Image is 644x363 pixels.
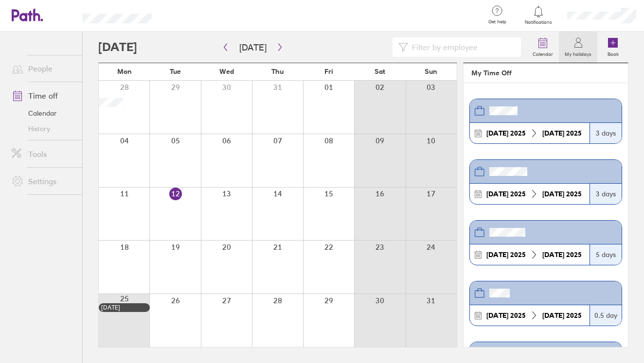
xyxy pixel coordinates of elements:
a: [DATE] 2025[DATE] 20253 days [469,159,622,205]
strong: [DATE] [486,311,508,320]
label: Book [602,49,625,57]
a: Tools [4,144,82,164]
span: Sun [425,68,437,75]
div: 2025 [483,251,530,259]
div: 2025 [483,311,530,319]
span: Sat [375,68,385,75]
a: [DATE] 2025[DATE] 20255 days [469,220,622,265]
span: Wed [219,68,234,75]
span: Tue [170,68,181,75]
strong: [DATE] [542,250,564,259]
label: Calendar [527,49,559,57]
a: My holidays [559,32,597,63]
span: Get help [482,19,513,25]
div: 0.5 day [590,305,622,326]
div: [DATE] [101,304,147,311]
span: Notifications [523,19,555,25]
strong: [DATE] [486,190,508,198]
a: Time off [4,86,82,105]
span: Mon [117,68,132,75]
div: 2025 [483,190,530,198]
button: [DATE] [232,39,274,55]
div: 2025 [538,251,586,259]
div: 5 days [590,244,622,265]
a: Notifications [523,5,555,25]
div: 2025 [538,190,586,198]
span: Thu [271,68,284,75]
a: [DATE] 2025[DATE] 20250.5 day [469,281,622,326]
strong: [DATE] [486,129,508,138]
strong: [DATE] [542,129,564,138]
input: Filter by employee [408,38,515,56]
div: 2025 [538,311,586,319]
a: Settings [4,172,82,191]
span: Fri [324,68,333,75]
label: My holidays [559,49,597,57]
a: Book [597,32,628,63]
strong: [DATE] [542,190,564,198]
div: 3 days [590,184,622,204]
a: Calendar [4,105,82,121]
div: 2025 [483,129,530,137]
div: 2025 [538,129,586,137]
div: 3 days [590,123,622,143]
a: People [4,59,82,78]
strong: [DATE] [486,250,508,259]
header: My Time Off [464,63,628,83]
strong: [DATE] [542,311,564,320]
a: [DATE] 2025[DATE] 20253 days [469,99,622,144]
a: Calendar [527,32,559,63]
a: History [4,121,82,137]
